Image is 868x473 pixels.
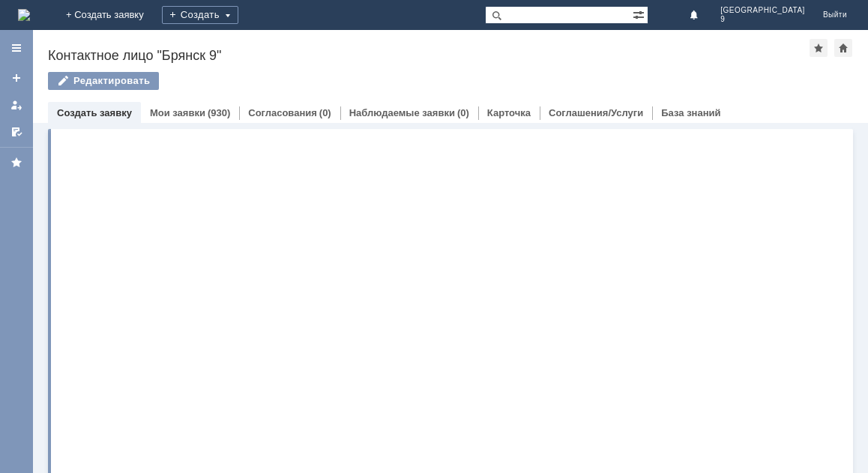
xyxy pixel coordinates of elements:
[57,107,132,118] a: Создать заявку
[720,15,805,24] span: 9
[4,120,28,144] a: Мои согласования
[248,107,317,118] a: Согласования
[208,107,230,118] div: (930)
[18,9,30,21] img: logo
[633,7,648,21] span: Расширенный поиск
[4,66,28,90] a: Создать заявку
[487,107,531,118] a: Карточка
[457,107,469,118] div: (0)
[549,107,643,118] a: Соглашения/Услуги
[720,6,805,15] span: [GEOGRAPHIC_DATA]
[349,107,455,118] a: Наблюдаемые заявки
[48,48,810,63] div: Контактное лицо "Брянск 9"
[150,107,205,118] a: Мои заявки
[162,6,238,24] div: Создать
[18,9,30,21] a: Перейти на домашнюю страницу
[4,93,28,117] a: Мои заявки
[810,39,828,57] div: Добавить в избранное
[319,107,331,118] div: (0)
[834,39,852,57] div: Сделать домашней страницей
[661,107,720,118] a: База знаний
